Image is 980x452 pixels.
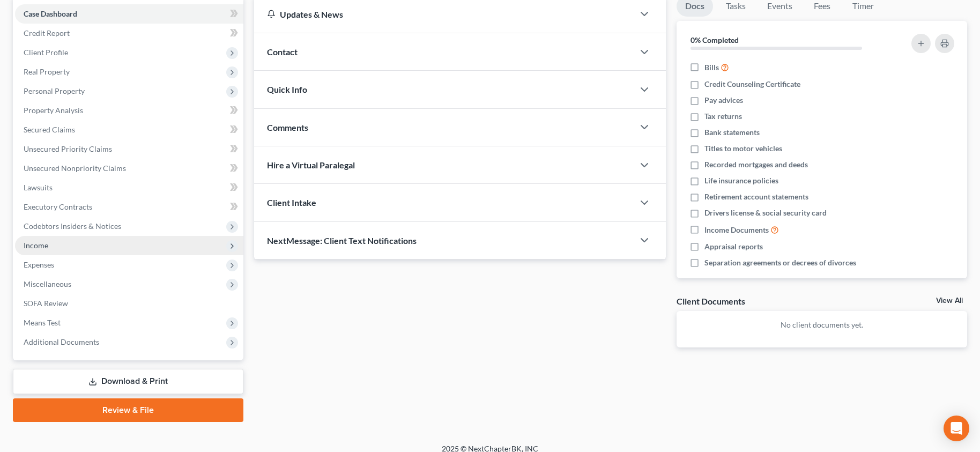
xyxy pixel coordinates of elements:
[704,225,769,235] span: Income Documents
[24,221,121,231] span: Codebtors Insiders & Notices
[704,143,782,154] span: Titles to motor vehicles
[24,299,68,308] span: SOFA Review
[704,241,763,252] span: Appraisal reports
[704,62,719,73] span: Bills
[24,164,126,173] span: Unsecured Nonpriority Claims
[15,4,243,24] a: Case Dashboard
[24,106,83,115] span: Property Analysis
[15,178,243,197] a: Lawsuits
[704,79,800,90] span: Credit Counseling Certificate
[24,318,61,327] span: Means Test
[267,235,417,246] span: NextMessage: Client Text Notifications
[15,101,243,120] a: Property Analysis
[24,183,53,192] span: Lawsuits
[267,84,307,94] span: Quick Info
[24,125,75,134] span: Secured Claims
[944,416,969,441] div: Open Intercom Messenger
[267,160,355,170] span: Hire a Virtual Paralegal
[15,24,243,43] a: Credit Report
[24,279,71,288] span: Miscellaneous
[685,320,959,330] p: No client documents yet.
[704,257,856,268] span: Separation agreements or decrees of divorces
[24,260,54,269] span: Expenses
[704,159,808,170] span: Recorded mortgages and deeds
[24,144,112,153] span: Unsecured Priority Claims
[15,139,243,159] a: Unsecured Priority Claims
[704,175,778,186] span: Life insurance policies
[13,398,243,422] a: Review & File
[24,337,99,346] span: Additional Documents
[24,48,68,57] span: Client Profile
[267,47,298,57] span: Contact
[691,35,739,45] strong: 0% Completed
[936,297,963,305] a: View All
[13,369,243,394] a: Download & Print
[24,86,85,95] span: Personal Property
[24,9,77,18] span: Case Dashboard
[267,122,308,132] span: Comments
[15,197,243,217] a: Executory Contracts
[24,202,92,211] span: Executory Contracts
[704,208,827,218] span: Drivers license & social security card
[704,191,808,202] span: Retirement account statements
[24,28,70,38] span: Credit Report
[704,95,743,106] span: Pay advices
[267,197,316,208] span: Client Intake
[704,127,760,138] span: Bank statements
[24,241,48,250] span: Income
[15,159,243,178] a: Unsecured Nonpriority Claims
[15,120,243,139] a: Secured Claims
[15,294,243,313] a: SOFA Review
[267,9,621,20] div: Updates & News
[704,111,742,122] span: Tax returns
[677,295,745,307] div: Client Documents
[24,67,70,76] span: Real Property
